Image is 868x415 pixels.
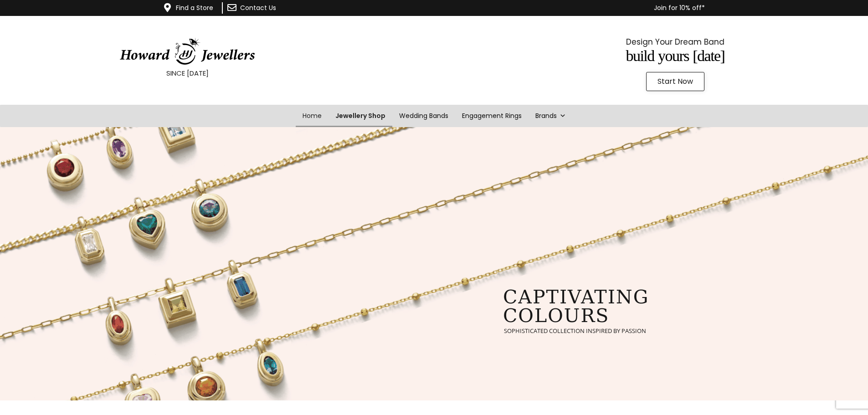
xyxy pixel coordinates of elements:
span: Start Now [657,78,693,85]
a: Jewellery Shop [329,105,392,127]
a: Home [296,105,329,127]
a: Engagement Rings [455,105,529,127]
a: Find a Store [176,3,213,12]
p: Join for 10% off* [329,2,705,14]
p: Design Your Dream Band [511,35,840,49]
rs-layer: sophisticated collection inspired by passion [504,328,646,334]
a: Brands [529,105,573,127]
a: Start Now [646,72,704,91]
rs-layer: captivating colours [503,288,649,325]
a: Wedding Bands [392,105,455,127]
a: Contact Us [240,3,276,12]
img: HowardJewellersLogo-04 [119,38,256,65]
p: SINCE [DATE] [23,67,352,79]
span: Build Yours [DATE] [626,47,725,64]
